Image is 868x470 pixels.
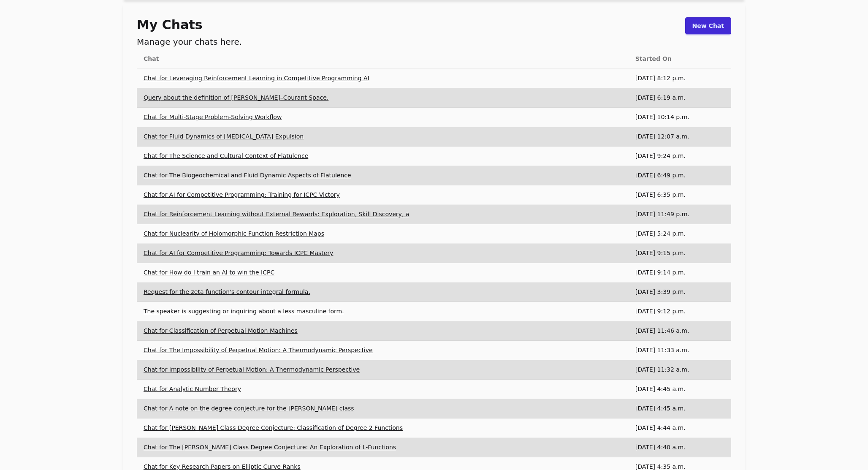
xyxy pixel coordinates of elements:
[144,327,298,334] a: Chat for Classification of Perpetual Motion Machines
[137,17,242,33] h1: My Chats
[629,127,731,147] td: [DATE] 12:07 a.m.
[629,302,731,321] td: [DATE] 9:12 p.m.
[629,147,731,166] td: [DATE] 9:24 p.m.
[144,172,351,179] a: Chat for The Biogeochemical and Fluid Dynamic Aspects of Flatulence
[629,49,731,69] th: Started On
[629,88,731,108] td: [DATE] 6:19 a.m.
[144,405,354,412] a: Chat for A note on the degree conjecture for the [PERSON_NAME] class
[629,438,731,457] td: [DATE] 4:40 a.m.
[629,108,731,127] td: [DATE] 10:14 p.m.
[144,347,373,353] a: Chat for The Impossibility of Perpetual Motion: A Thermodynamic Perspective
[144,424,403,431] a: Chat for [PERSON_NAME] Class Degree Conjecture: Classification of Degree 2 Functions
[629,185,731,205] td: [DATE] 6:35 p.m.
[685,17,731,34] a: New Chat
[144,366,360,373] a: Chat for Impossibility of Perpetual Motion: A Thermodynamic Perspective
[144,114,282,120] a: Chat for Multi-Stage Problem-Solving Workflow
[144,250,333,256] a: Chat for AI for Competitive Programming: Towards ICPC Mastery
[629,263,731,283] td: [DATE] 9:14 p.m.
[629,166,731,185] td: [DATE] 6:49 p.m.
[144,444,396,451] a: Chat for The [PERSON_NAME] Class Degree Conjecture: An Exploration of L-Functions
[144,94,328,101] a: Query about the definition of [PERSON_NAME]–Courant Space.
[629,360,731,380] td: [DATE] 11:32 a.m.
[629,418,731,438] td: [DATE] 4:44 a.m.
[629,341,731,360] td: [DATE] 11:33 a.m.
[629,283,731,302] td: [DATE] 3:39 p.m.
[144,288,310,295] a: Request for the zeta function's contour integral formula.
[137,49,629,69] th: Chat
[144,152,308,159] a: Chat for The Science and Cultural Context of Flatulence
[144,133,304,140] a: Chat for Fluid Dynamics of [MEDICAL_DATA] Expulsion
[144,211,409,217] a: Chat for Reinforcement Learning without External Rewards: Exploration, Skill Discovery, a
[144,386,241,392] a: Chat for Analytic Number Theory
[144,269,274,276] a: Chat for How do I train an AI to win the ICPC
[629,224,731,244] td: [DATE] 5:24 p.m.
[629,380,731,399] td: [DATE] 4:45 a.m.
[629,205,731,224] td: [DATE] 11:49 p.m.
[144,230,324,237] a: Chat for Nuclearity of Holomorphic Function Restriction Maps
[629,399,731,418] td: [DATE] 4:45 a.m.
[137,36,242,48] h2: Manage your chats here.
[629,321,731,341] td: [DATE] 11:46 a.m.
[629,69,731,88] td: [DATE] 8:12 p.m.
[144,463,301,470] a: Chat for Key Research Papers on Elliptic Curve Ranks
[144,75,369,82] a: Chat for Leveraging Reinforcement Learning in Competitive Programming AI
[629,244,731,263] td: [DATE] 9:15 p.m.
[144,191,340,198] a: Chat for AI for Competitive Programming: Training for ICPC Victory
[144,308,344,315] a: The speaker is suggesting or inquiring about a less masculine form.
